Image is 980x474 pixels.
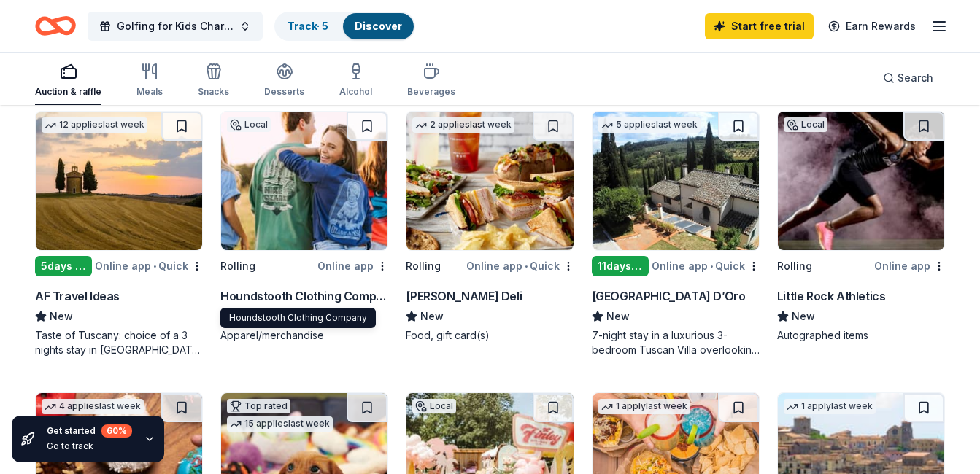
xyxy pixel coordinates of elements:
img: Image for AF Travel Ideas [36,112,202,250]
a: Image for Houndstooth Clothing CompanyLocalRollingOnline appHoundstooth Clothing CompanyNewAppare... [220,111,388,343]
div: AF Travel Ideas [35,287,120,305]
button: Search [871,63,945,93]
div: Alcohol [339,86,372,98]
span: New [50,308,73,325]
div: [PERSON_NAME] Deli [406,287,522,305]
a: Earn Rewards [819,13,925,39]
div: Taste of Tuscany: choice of a 3 nights stay in [GEOGRAPHIC_DATA] or a 5 night stay in [GEOGRAPHIC... [35,328,203,357]
div: 60 % [101,424,132,438]
button: Meals [136,57,163,105]
div: Online app Quick [652,257,760,275]
span: Search [898,69,933,87]
img: Image for Little Rock Athletics [778,112,944,250]
a: Start free trial [705,13,814,39]
div: Rolling [406,257,441,275]
a: Image for AF Travel Ideas12 applieslast week5days leftOnline app•QuickAF Travel IdeasNewTaste of ... [35,111,203,357]
span: Golfing for Kids Charity Golf Tournament [117,18,234,35]
div: Food, gift card(s) [406,328,574,343]
div: 5 days left [35,256,92,276]
div: Local [227,117,271,132]
div: 11 days left [592,256,649,276]
div: Houndstooth Clothing Company [220,308,376,328]
span: New [792,308,815,325]
div: 1 apply last week [784,399,876,414]
div: Rolling [777,257,812,275]
a: Image for Villa Sogni D’Oro5 applieslast week11days leftOnline app•Quick[GEOGRAPHIC_DATA] D’OroNe... [592,111,760,357]
div: Go to track [47,440,132,452]
div: Online app [874,257,945,275]
div: Online app Quick [466,257,574,275]
button: Beverages [407,57,455,105]
div: 1 apply last week [598,399,690,414]
div: Desserts [264,86,304,98]
div: [GEOGRAPHIC_DATA] D’Oro [592,287,746,305]
div: 15 applies last week [227,416,333,432]
div: Autographed items [777,328,945,343]
div: Auction & raffle [35,86,101,98]
div: 4 applies last week [42,399,144,414]
div: Houndstooth Clothing Company [220,287,388,305]
a: Discover [355,20,402,32]
span: • [525,260,528,272]
img: Image for McAlister's Deli [406,112,573,250]
a: Image for Little Rock AthleticsLocalRollingOnline appLittle Rock AthleticsNewAutographed items [777,111,945,343]
span: New [420,308,444,325]
div: Beverages [407,86,455,98]
span: • [710,260,713,272]
button: Golfing for Kids Charity Golf Tournament [88,12,263,41]
span: New [606,308,630,325]
div: Rolling [220,257,255,275]
div: Local [412,399,456,413]
div: 12 applies last week [42,117,147,133]
a: Image for McAlister's Deli2 applieslast weekRollingOnline app•Quick[PERSON_NAME] DeliNewFood, gif... [406,111,574,343]
div: Little Rock Athletics [777,287,886,305]
div: 2 applies last week [412,117,514,133]
a: Track· 5 [288,20,328,32]
button: Auction & raffle [35,57,101,105]
div: Local [784,117,827,132]
button: Alcohol [339,57,372,105]
div: Top rated [227,399,290,413]
div: 7-night stay in a luxurious 3-bedroom Tuscan Villa overlooking a vineyard and the ancient walled ... [592,328,760,357]
button: Snacks [198,57,229,105]
button: Track· 5Discover [274,12,415,41]
div: Apparel/merchandise [220,328,388,343]
div: Get started [47,424,132,438]
button: Desserts [264,57,304,105]
div: Online app Quick [95,257,203,275]
img: Image for Houndstooth Clothing Company [221,112,387,250]
span: • [153,260,156,272]
div: Meals [136,86,163,98]
div: 5 applies last week [598,117,701,133]
img: Image for Villa Sogni D’Oro [593,112,759,250]
a: Home [35,9,76,43]
div: Online app [317,257,388,275]
div: Snacks [198,86,229,98]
